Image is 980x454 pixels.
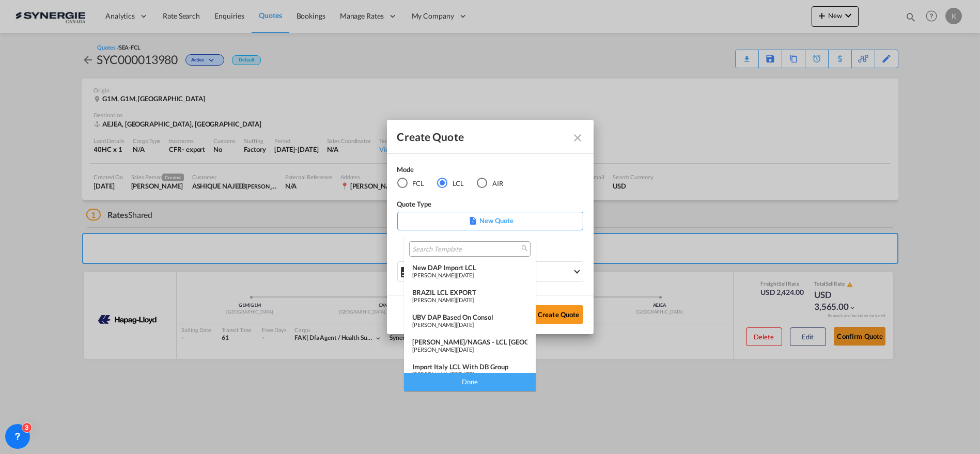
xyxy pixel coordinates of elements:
span: [PERSON_NAME] [412,321,456,328]
md-icon: icon-magnify [521,244,528,252]
span: [PERSON_NAME] [412,346,456,353]
span: [PERSON_NAME] [412,296,456,303]
span: [DATE] [457,321,474,328]
div: | [412,272,527,278]
input: Search Template [412,245,519,254]
div: | [412,321,527,328]
div: UBV DAP based on Consol [412,313,527,321]
div: [PERSON_NAME]/NAGAS - LCL [GEOGRAPHIC_DATA] [412,338,527,346]
div: | [412,346,527,353]
div: | [412,371,527,378]
span: [PERSON_NAME] [412,272,456,278]
span: [DATE] [457,346,474,353]
span: [DATE] [457,296,474,303]
div: | [412,296,527,303]
div: Done [404,373,536,391]
span: [DATE] [457,371,474,378]
span: [PERSON_NAME] [412,371,456,378]
div: Import italy LCL with DB Group [412,363,527,371]
span: [DATE] [457,272,474,278]
div: BRAZIL LCL EXPORT [412,288,527,296]
div: New DAP Import LCL [412,263,527,272]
